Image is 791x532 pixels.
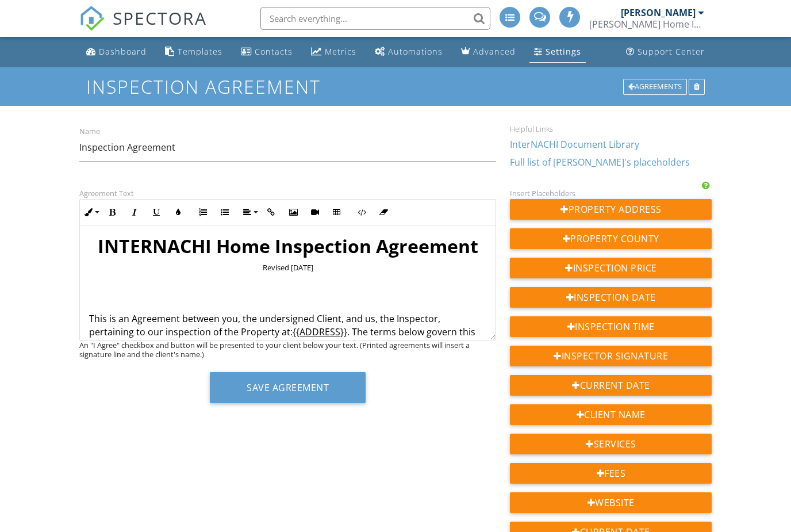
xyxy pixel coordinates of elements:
[510,258,712,278] div: Inspection Price
[102,201,124,223] button: Bold (⌘B)
[473,46,516,57] div: Advanced
[86,76,704,97] h1: Inspection Agreement
[79,6,105,31] img: The Best Home Inspection Software - Spectora
[510,346,712,366] div: Inspector Signature
[529,41,586,63] a: Settings
[178,46,222,57] div: Templates
[145,201,167,223] button: Underline (⌘U)
[304,201,326,223] button: Insert Video
[239,201,260,223] button: Align
[589,18,704,30] div: Chambers Home Inspections LLC
[370,41,447,63] a: Automations (Advanced)
[79,188,134,198] label: Agreement Text
[325,46,356,57] div: Metrics
[510,188,575,198] label: Insert Placeholders
[623,81,689,91] a: Agreements
[214,201,236,223] button: Unordered List
[99,46,147,57] div: Dashboard
[638,46,705,57] div: Support Center
[373,201,394,223] button: Clear Formatting
[82,41,151,63] a: Dashboard
[113,6,207,30] span: SPECTORA
[510,156,690,169] a: Full list of [PERSON_NAME]'s placeholders
[510,124,712,133] div: Helpful Links
[510,228,712,249] div: Property County
[621,41,709,63] a: Support Center
[260,201,282,223] button: Insert Link (⌘K)
[456,41,520,63] a: Advanced
[293,326,347,338] span: {{ADDRESS}}
[79,127,100,137] label: Name
[192,201,214,223] button: Ordered List
[388,46,443,57] div: Automations
[510,375,712,396] div: Current Date
[255,46,293,57] div: Contacts
[89,262,487,273] p: Revised [DATE]
[621,7,696,18] div: [PERSON_NAME]
[326,201,348,223] button: Insert Table
[546,46,581,57] div: Settings
[510,434,712,454] div: Services
[167,201,189,223] button: Colors
[623,79,687,95] div: Agreements
[89,312,487,351] p: This is an Agreement between you, the undersigned Client, and us, the Inspector, pertaining to ou...
[260,7,490,30] input: Search everything...
[510,138,639,151] a: InterNACHI Document Library
[79,16,207,40] a: SPECTORA
[510,463,712,484] div: Fees
[89,235,487,258] h1: INTERNACHI Home Inspection Agreement
[236,41,297,63] a: Contacts
[510,492,712,513] div: Website
[80,201,102,223] button: Inline Style
[510,199,712,220] div: Property Address
[510,316,712,337] div: Inspection Time
[79,340,497,359] div: An "I Agree" checkbox and button will be presented to your client below your text. (Printed agree...
[210,372,366,403] button: Save Agreement
[282,201,304,223] button: Insert Image (⌘P)
[124,201,145,223] button: Italic (⌘I)
[510,404,712,425] div: Client Name
[510,287,712,308] div: Inspection Date
[160,41,227,63] a: Templates
[351,201,373,223] button: Code View
[306,41,361,63] a: Metrics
